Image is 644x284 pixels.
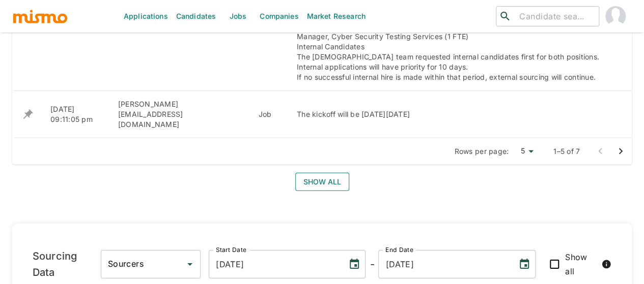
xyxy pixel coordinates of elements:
label: Start Date [216,245,246,254]
input: Candidate search [515,9,595,23]
button: Show all [295,173,349,192]
td: [PERSON_NAME][EMAIL_ADDRESS][DOMAIN_NAME] [110,90,250,138]
input: MM/DD/YYYY [209,250,340,278]
button: Choose date, selected date is Oct 7, 2025 [344,254,365,274]
svg: When checked, all metrics, including those with zero values, will be displayed. [601,259,611,269]
button: Open [183,257,197,271]
button: Choose date, selected date is Oct 13, 2025 [514,254,535,274]
td: Job [250,90,289,138]
h6: - [370,256,374,272]
label: End Date [385,245,413,254]
div: The kickoff will be [DATE][DATE] [297,109,607,119]
input: MM/DD/YYYY [378,250,510,278]
span: Show all [565,250,598,278]
p: 1–5 of 7 [553,146,580,156]
p: Rows per page: [455,146,509,156]
h6: Sourcing Data [33,248,101,280]
img: Maia Reyes [605,6,626,26]
img: logo [12,9,68,24]
div: 5 [513,144,537,159]
td: [DATE] 09:11:05 pm [42,90,110,138]
button: Go to next page [610,141,631,162]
